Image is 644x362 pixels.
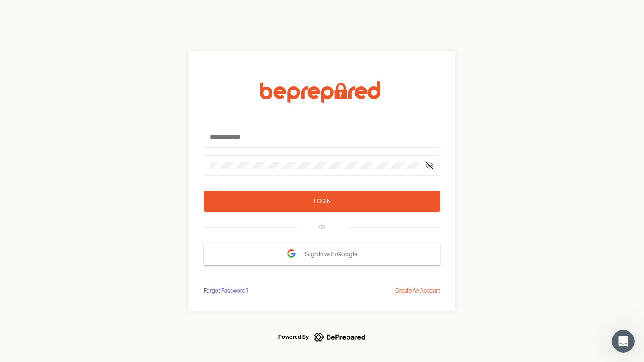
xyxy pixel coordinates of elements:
div: Powered By [278,331,309,343]
div: Login [314,197,330,206]
button: Sign In with Google [204,243,440,265]
div: Forgot Password? [204,286,248,296]
iframe: Intercom live chat [612,330,635,353]
div: Create An Account [395,286,440,296]
div: OR [319,223,325,231]
button: Login [204,191,440,212]
span: Sign In with Google [305,246,362,263]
